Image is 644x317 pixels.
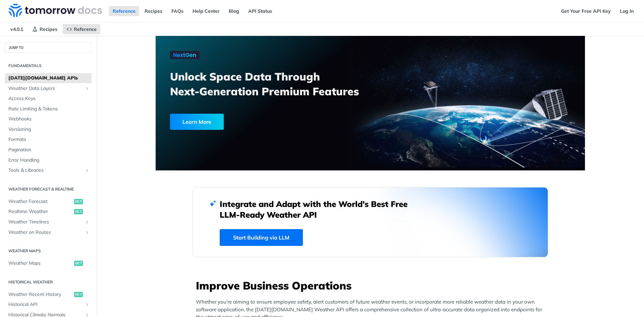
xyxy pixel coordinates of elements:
span: Reference [74,26,97,32]
span: Weather on Routes [8,229,83,236]
h2: Weather Forecast & realtime [5,186,92,192]
span: v4.0.1 [7,24,27,34]
a: Realtime Weatherget [5,207,92,217]
button: Show subpages for Weather Data Layers [85,86,90,91]
span: Weather Recent History [8,291,72,298]
h2: Historical Weather [5,279,92,285]
span: get [74,261,83,266]
a: Weather TimelinesShow subpages for Weather Timelines [5,217,92,227]
span: Versioning [8,126,90,133]
button: Show subpages for Tools & Libraries [85,168,90,173]
a: Log In [616,6,637,16]
span: Webhooks [8,116,90,122]
a: Weather Forecastget [5,197,92,207]
a: API Status [245,6,276,16]
a: Error Handling [5,155,92,165]
h2: Fundamentals [5,63,92,69]
span: Pagination [8,147,90,153]
a: Webhooks [5,114,92,124]
a: Weather Recent Historyget [5,289,92,300]
a: Versioning [5,124,92,135]
a: Reference [63,24,100,34]
a: Recipes [29,24,61,34]
h2: Integrate and Adapt with the World’s Best Free LLM-Ready Weather API [220,199,418,220]
h3: Improve Business Operations [196,278,548,293]
span: Access Keys [8,95,90,102]
span: Rate Limiting & Tokens [8,106,90,112]
a: Formats [5,135,92,145]
a: Rate Limiting & Tokens [5,104,92,114]
a: Tools & LibrariesShow subpages for Tools & Libraries [5,165,92,175]
span: Weather Timelines [8,219,83,225]
span: Historical API [8,301,83,308]
a: Access Keys [5,94,92,104]
span: Weather Data Layers [8,85,83,92]
a: Blog [225,6,243,16]
h2: Weather Maps [5,248,92,254]
a: Recipes [141,6,166,16]
a: Pagination [5,145,92,155]
span: get [74,209,83,214]
span: [DATE][DOMAIN_NAME] APIs [8,75,90,82]
span: Weather Maps [8,260,72,267]
h3: Unlock Space Data Through Next-Generation Premium Features [170,69,378,99]
button: Show subpages for Weather Timelines [85,219,90,225]
span: get [74,199,83,204]
a: Help Center [189,6,223,16]
span: get [74,292,83,297]
a: Learn More [170,114,336,130]
a: Reference [109,6,139,16]
a: FAQs [168,6,187,16]
button: JUMP TO [5,43,92,53]
span: Recipes [40,26,57,32]
span: Realtime Weather [8,208,72,215]
button: Show subpages for Weather on Routes [85,230,90,235]
span: Tools & Libraries [8,167,83,174]
a: Weather on RoutesShow subpages for Weather on Routes [5,227,92,237]
span: Error Handling [8,157,90,164]
a: Get Your Free API Key [557,6,614,16]
a: Weather Mapsget [5,258,92,268]
a: Weather Data LayersShow subpages for Weather Data Layers [5,84,92,94]
a: Historical APIShow subpages for Historical API [5,300,92,310]
a: Start Building via LLM [220,229,303,246]
div: Learn More [170,114,224,130]
button: Show subpages for Historical API [85,302,90,307]
span: Weather Forecast [8,198,72,205]
a: [DATE][DOMAIN_NAME] APIs [5,73,92,83]
img: Tomorrow.io Weather API Docs [9,4,102,17]
img: NextGen [170,51,200,59]
span: Formats [8,136,90,143]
